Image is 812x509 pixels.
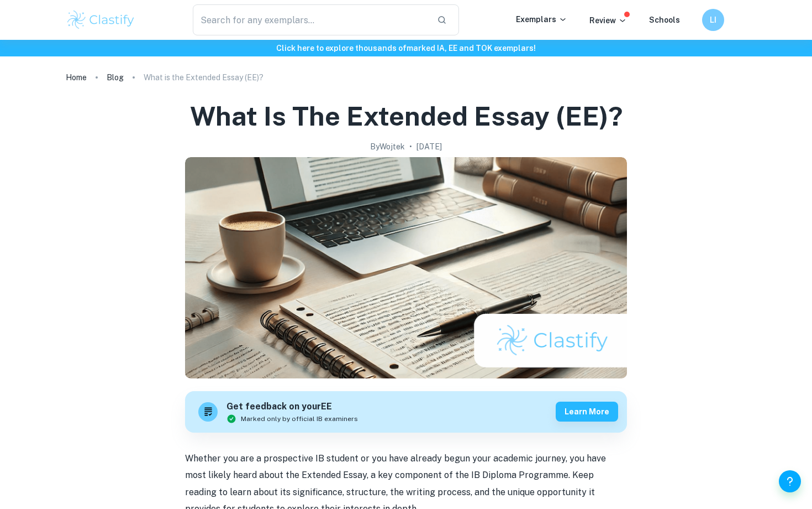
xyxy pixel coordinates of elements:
[2,42,810,54] h6: Click here to explore thousands of marked IA, EE and TOK exemplars !
[516,13,567,25] p: Exemplars
[589,14,627,27] p: Review
[107,70,124,85] a: Blog
[416,141,442,153] h2: [DATE]
[707,14,720,26] h6: LI
[185,391,627,433] a: Get feedback on yourEEMarked only by official IB examinersLearn more
[241,414,358,424] span: Marked only by official IB examiners
[66,70,87,85] a: Home
[556,402,618,422] button: Learn more
[66,9,136,31] img: Clastify logo
[370,141,405,153] h2: By Wojtek
[144,71,263,84] p: What is the Extended Essay (EE)?
[649,15,680,24] a: Schools
[226,400,358,414] h6: Get feedback on your EE
[193,4,428,35] input: Search for any exemplars...
[779,470,801,492] button: Help and Feedback
[190,98,623,134] h1: What is the Extended Essay (EE)?
[702,9,724,31] button: LI
[185,157,627,378] img: What is the Extended Essay (EE)? cover image
[409,141,412,153] p: •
